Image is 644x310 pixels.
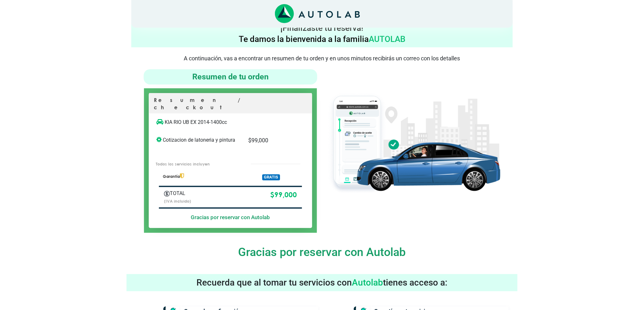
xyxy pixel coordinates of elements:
[223,190,297,200] p: $ 99,000
[134,23,510,45] h4: ¡Finalizaste tu reserva! Te damos la bienvenida a la familia
[164,191,170,197] img: Autobooking-Iconos-23.png
[352,277,383,288] span: Autolab
[164,199,191,204] small: (IVA incluido)
[275,10,360,17] a: Link al sitio de autolab
[156,136,239,144] p: Cotizacion de latoneria y pintura
[159,214,302,220] h5: Gracias por reservar con Autolab
[369,34,405,44] span: AUTOLAB
[248,136,291,145] p: $ 99,000
[131,55,513,62] p: A continuación, vas a encontrar un resumen de tu orden y en unos minutos recibirás un correo con ...
[262,174,280,180] span: GRATIS
[131,246,513,259] h4: Gracias por reservar con Autolab
[156,118,291,126] p: KIA RIO UB EX 2014-1400cc
[156,161,237,167] p: Todos los servicios incluyen
[154,97,307,113] p: Resumen / checkout
[164,190,214,197] p: TOTAL
[146,72,315,82] h4: Resumen de tu orden
[127,277,517,288] h3: Recuerda que al tomar tu servicios con tienes acceso a:
[163,173,239,179] p: Garantía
